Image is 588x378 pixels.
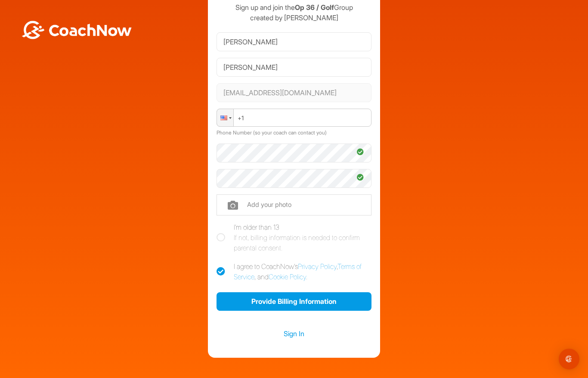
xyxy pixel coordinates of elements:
[559,349,579,369] div: Open Intercom Messenger
[217,12,371,23] p: created by [PERSON_NAME]
[217,261,371,282] label: I agree to CoachNow's , , and .
[217,109,233,126] div: United States: + 1
[217,129,327,136] label: Phone Number (so your coach can contact you)
[269,272,306,281] a: Cookie Policy
[234,232,371,253] div: If not, billing information is needed to confirm parental consent.
[217,58,371,77] input: Last Name
[298,262,337,271] a: Privacy Policy
[295,3,334,12] strong: Op 36 / Golf
[217,109,371,127] input: Phone Number
[234,262,362,281] a: Terms of Service
[217,292,371,311] button: Provide Billing Information
[217,2,371,12] p: Sign up and join the Group
[234,222,371,253] div: I'm older than 13
[217,328,371,339] a: Sign In
[217,83,371,102] input: Email
[217,32,371,51] input: First Name
[21,21,133,39] img: BwLJSsUCoWCh5upNqxVrqldRgqLPVwmV24tXu5FoVAoFEpwwqQ3VIfuoInZCoVCoTD4vwADAC3ZFMkVEQFDAAAAAElFTkSuQmCC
